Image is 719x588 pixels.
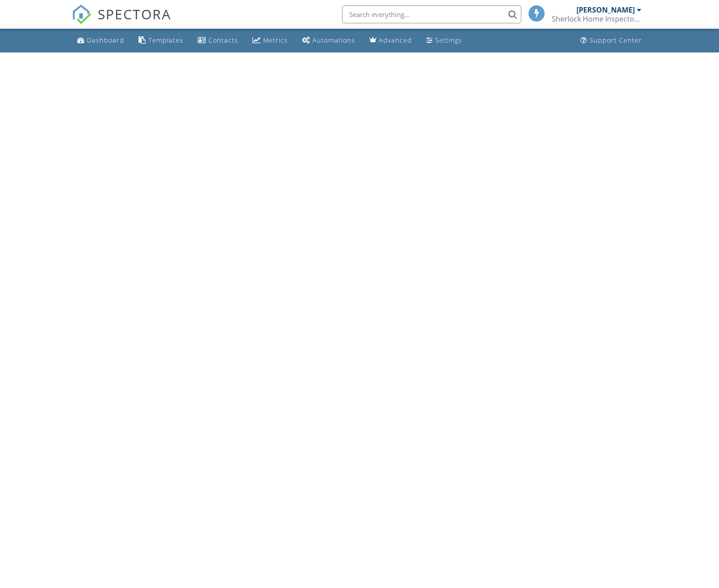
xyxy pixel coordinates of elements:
div: [PERSON_NAME] [576,5,635,14]
div: Support Center [589,36,642,44]
div: Automations [312,36,355,44]
a: Automations (Basic) [299,32,359,49]
div: Contacts [208,36,238,44]
a: Settings [423,32,466,49]
div: Sherlock Home Inspector LLC [552,14,641,23]
div: Metrics [263,36,288,44]
a: Dashboard [74,32,128,49]
div: Settings [435,36,462,44]
img: The Best Home Inspection Software - Spectora [72,4,91,24]
a: SPECTORA [72,12,171,31]
a: Support Center [577,32,645,49]
div: Dashboard [87,36,124,44]
a: Metrics [249,32,291,49]
div: Templates [148,36,183,44]
div: Advanced [379,36,412,44]
span: SPECTORA [98,4,171,23]
a: Advanced [366,32,416,49]
a: Templates [135,32,187,49]
a: Contacts [194,32,242,49]
input: Search everything... [342,5,521,23]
